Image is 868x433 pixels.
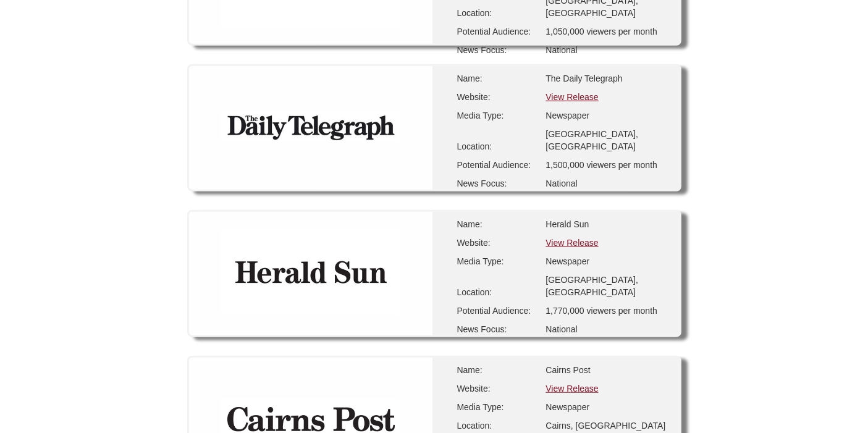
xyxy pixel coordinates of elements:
[457,323,537,335] div: News Focus:
[546,364,669,376] div: Cairns Post
[457,25,537,38] div: Potential Audience:
[546,305,669,317] div: 1,770,000 viewers per month
[546,92,598,102] a: View Release
[546,128,669,153] div: [GEOGRAPHIC_DATA], [GEOGRAPHIC_DATA]
[221,230,400,315] img: Herald Sun
[457,305,537,317] div: Potential Audience:
[221,112,400,142] img: The Daily Telegraph
[457,177,537,190] div: News Focus:
[546,159,669,171] div: 1,500,000 viewers per month
[546,419,669,432] div: Cairns, [GEOGRAPHIC_DATA]
[546,177,669,190] div: National
[457,218,537,230] div: Name:
[457,401,537,413] div: Media Type:
[457,109,537,122] div: Media Type:
[457,419,537,432] div: Location:
[457,364,537,376] div: Name:
[457,286,537,298] div: Location:
[546,238,598,248] a: View Release
[457,140,537,153] div: Location:
[546,25,669,38] div: 1,050,000 viewers per month
[546,72,669,85] div: The Daily Telegraph
[546,255,669,267] div: Newspaper
[546,109,669,122] div: Newspaper
[546,44,669,56] div: National
[457,72,537,85] div: Name:
[546,274,669,298] div: [GEOGRAPHIC_DATA], [GEOGRAPHIC_DATA]
[457,159,537,171] div: Potential Audience:
[457,44,537,56] div: News Focus:
[457,237,537,249] div: Website:
[546,218,669,230] div: Herald Sun
[546,323,669,335] div: National
[457,382,537,395] div: Website:
[546,401,669,413] div: Newspaper
[457,255,537,267] div: Media Type:
[546,384,598,393] a: View Release
[457,91,537,103] div: Website:
[457,7,537,19] div: Location:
